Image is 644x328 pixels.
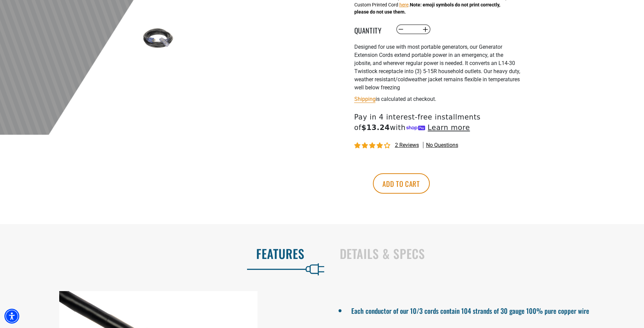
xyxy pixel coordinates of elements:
div: is calculated at checkout. [354,94,520,104]
span: No questions [426,141,458,149]
li: Each conductor of our 10/3 cords contain 104 strands of 30 gauge 100% pure copper wire [351,304,621,316]
h2: Details & Specs [340,246,630,261]
div: Accessibility Menu [4,309,19,324]
p: Designed for use with most portable generators, our Generator Extension Cords extend portable pow... [354,43,520,92]
h2: Features [14,246,305,261]
span: 2 reviews [395,142,419,148]
label: Quantity [354,25,388,34]
strong: Note: emoji symbols do not print correctly, please do not use them. [354,2,500,15]
a: Shipping [354,96,376,102]
span: 4.00 stars [354,143,392,149]
button: here [399,1,408,8]
button: Add to cart [373,173,430,194]
img: black [139,19,178,58]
